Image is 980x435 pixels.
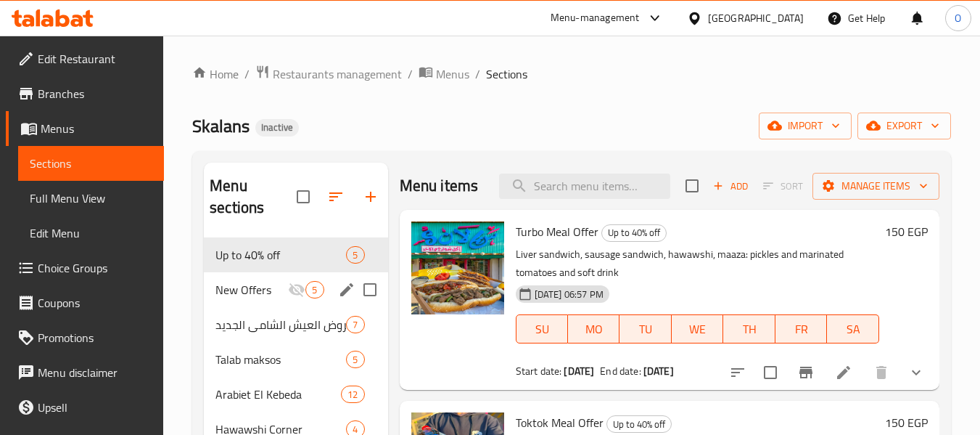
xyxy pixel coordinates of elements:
span: New Offers [215,281,288,298]
span: Sections [30,155,152,172]
h2: Menu sections [210,175,296,219]
button: import [759,113,852,139]
span: Full Menu View [30,190,152,207]
a: Menus [419,65,469,84]
div: Inactive [255,119,299,137]
li: / [475,65,480,83]
span: Branches [38,85,152,102]
span: 7 [347,318,363,332]
button: WE [672,314,724,343]
button: Add section [353,179,388,214]
div: Talab maksos5 [204,342,387,377]
div: items [341,386,364,403]
span: Add item [707,175,754,198]
div: items [346,316,364,333]
span: SU [522,319,562,340]
span: Menus [436,65,469,83]
nav: breadcrumb [192,65,951,84]
img: Turbo Meal Offer [411,221,504,314]
a: Menus [6,111,164,146]
span: import [770,117,840,135]
a: Upsell [6,390,164,425]
span: Start date: [516,362,562,381]
span: [DATE] 06:57 PM [529,288,609,301]
span: 12 [342,388,363,402]
button: SU [516,314,568,343]
span: Up to 40% off [607,416,671,433]
div: New Offers5edit [204,272,387,307]
span: End date: [600,362,641,381]
button: sort-choices [720,355,755,390]
span: MO [574,319,614,340]
button: TU [619,314,672,343]
span: Restaurants management [273,65,402,83]
span: 5 [347,248,363,262]
div: Arabiet El Kebeda12 [204,377,387,412]
span: Select to update [755,357,786,388]
a: Coupons [6,285,164,320]
a: Home [192,65,239,83]
a: Promotions [6,320,164,355]
div: عروض العيش الشامي الجديد7 [204,307,387,342]
span: Select all sections [288,182,318,212]
span: export [869,117,939,135]
input: search [499,174,670,199]
h2: Menu items [400,175,479,197]
p: Liver sandwich, sausage sandwich, hawawshi, maaza: pickles and marinated tomatoes and soft drink [516,245,879,282]
span: WE [678,319,718,340]
button: SA [827,314,879,343]
div: items [305,281,324,298]
span: Sections [486,65,527,83]
span: Select section first [754,175,812,198]
span: Sort sections [318,179,353,214]
span: Choice Groups [38,259,152,277]
div: Menu-management [551,9,640,27]
span: Add [711,178,750,195]
a: Edit Menu [18,216,164,251]
button: show more [899,355,934,390]
div: items [346,246,364,264]
span: Arabiet El Kebeda [215,386,341,403]
span: Talab maksos [215,351,346,368]
span: 5 [347,353,363,367]
li: / [408,65,413,83]
button: FR [775,314,828,343]
a: Edit Restaurant [6,41,164,76]
span: 5 [306,283,323,297]
span: Turbo Meal Offer [516,221,598,243]
span: TU [625,319,666,340]
button: edit [336,279,358,301]
span: TH [729,319,770,340]
button: Branch-specific-item [788,355,823,390]
svg: Inactive section [288,281,305,298]
div: Up to 40% off5 [204,237,387,272]
a: Menu disclaimer [6,355,164,390]
span: Up to 40% off [215,246,346,264]
span: عروض العيش الشامي الجديد [215,316,346,333]
span: Up to 40% off [602,224,666,241]
b: [DATE] [643,362,674,381]
span: Select section [677,171,707,201]
span: Manage items [824,177,928,195]
span: Inactive [255,121,299,134]
button: delete [864,355,899,390]
span: O [955,10,961,26]
span: Toktok Meal Offer [516,412,604,434]
span: Edit Menu [30,224,152,242]
button: export [857,113,951,139]
button: Add [707,175,754,198]
h6: 150 EGP [885,221,928,242]
div: Up to 40% off [606,415,672,433]
div: [GEOGRAPHIC_DATA] [708,10,804,26]
span: Skalans [192,110,250,142]
a: Full Menu View [18,181,164,216]
a: Branches [6,76,164,111]
button: Manage items [812,173,939,200]
div: Up to 40% off [601,224,667,242]
span: Coupons [38,294,152,312]
span: Menu disclaimer [38,364,152,381]
button: TH [723,314,775,343]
